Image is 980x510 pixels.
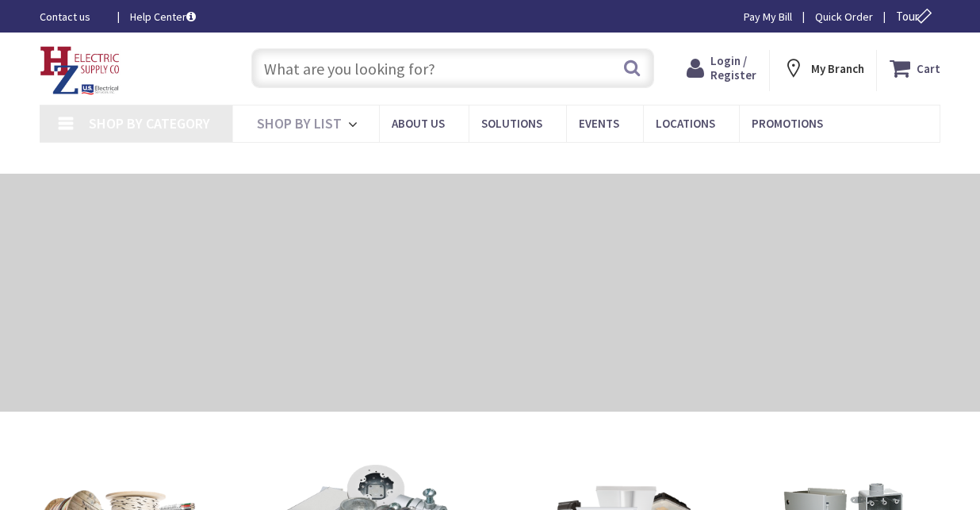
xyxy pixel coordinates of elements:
span: Shop By Category [89,114,210,132]
a: Pay My Bill [744,9,792,25]
span: About Us [392,116,445,131]
span: Promotions [752,116,823,131]
a: Cart [890,54,940,82]
span: Events [579,116,619,131]
a: Contact us [40,9,105,25]
a: Quick Order [815,9,873,25]
div: My Branch [783,54,864,82]
img: HZ Electric Supply [40,46,121,95]
span: Tour [896,9,936,24]
span: Login / Register [710,53,756,82]
span: Shop By List [257,114,342,132]
strong: Cart [917,54,940,82]
span: Locations [656,116,715,131]
a: Help Center [130,9,196,25]
input: What are you looking for? [251,48,654,88]
span: Solutions [481,116,542,131]
strong: My Branch [811,61,864,76]
a: Login / Register [687,54,756,82]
